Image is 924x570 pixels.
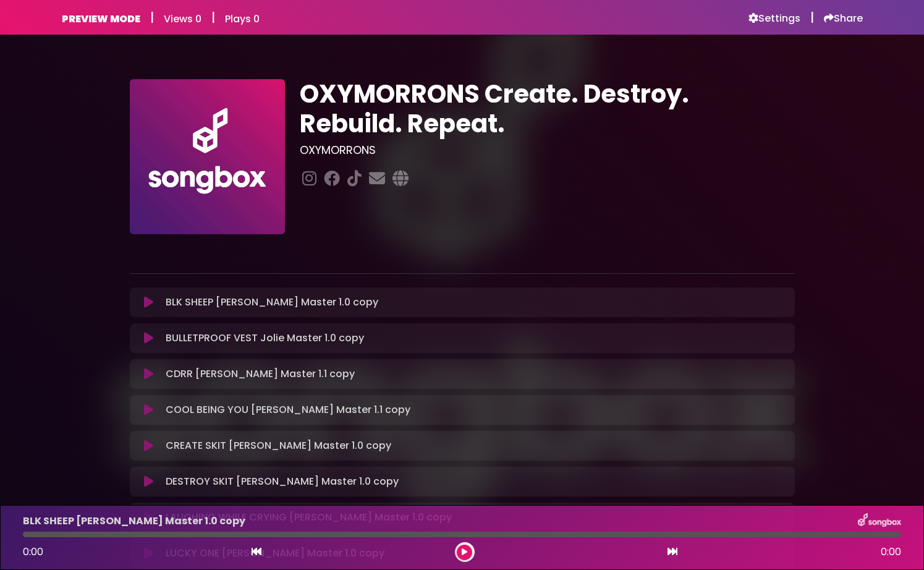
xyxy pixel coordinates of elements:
[150,10,154,25] h5: |
[166,331,364,346] p: BULLETPROOF VEST Jolie Master 1.0 copy
[166,295,378,310] p: BLK SHEEP [PERSON_NAME] Master 1.0 copy
[300,79,795,138] h1: OXYMORRONS Create. Destroy. Rebuild. Repeat.
[881,545,901,559] span: 0:00
[810,10,814,25] h5: |
[225,13,260,25] h6: Plays 0
[130,79,285,234] img: 70beCsgvRrCVkCpAseDU
[23,514,245,529] p: BLK SHEEP [PERSON_NAME] Master 1.0 copy
[166,367,355,381] p: CDRR [PERSON_NAME] Master 1.1 copy
[166,402,410,417] p: COOL BEING YOU [PERSON_NAME] Master 1.1 copy
[824,12,863,25] a: Share
[164,13,201,25] h6: Views 0
[211,10,215,25] h5: |
[23,545,43,559] span: 0:00
[166,438,391,453] p: CREATE SKIT [PERSON_NAME] Master 1.0 copy
[62,13,140,25] h6: PREVIEW MODE
[748,12,800,25] a: Settings
[166,474,399,489] p: DESTROY SKIT [PERSON_NAME] Master 1.0 copy
[300,143,795,157] h3: OXYMORRONS
[858,513,901,529] img: songbox-logo-white.png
